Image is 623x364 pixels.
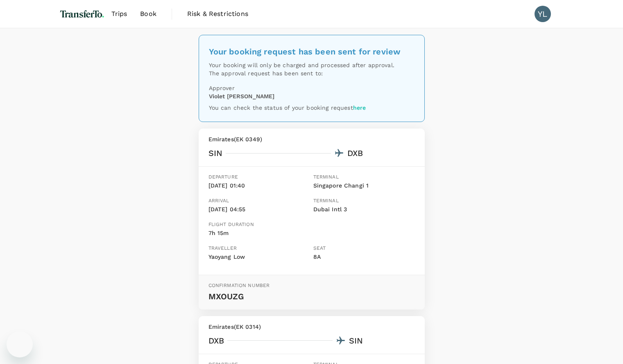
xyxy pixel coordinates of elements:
[140,9,156,19] span: Book
[208,282,415,290] p: Confirmation number
[208,197,310,205] p: Arrival
[208,229,254,238] p: 7h 15m
[208,244,310,253] p: Traveller
[349,334,363,347] div: SIN
[209,104,415,112] p: You can check the status of your booking request
[313,205,415,214] p: Dubai Intl 3
[209,84,415,92] p: Approver
[208,253,310,262] p: Yaoyang Low
[7,331,33,357] iframe: Button to launch messaging window
[313,173,415,181] p: Terminal
[59,5,105,23] img: TransferTo Investments Pte Ltd
[208,173,310,181] p: Departure
[187,9,248,19] span: Risk & Restrictions
[208,221,254,229] p: Flight duration
[313,197,415,205] p: Terminal
[209,45,415,58] div: Your booking request has been sent for review
[208,147,222,160] div: SIN
[313,253,415,262] p: 8A
[111,9,127,19] span: Trips
[208,181,310,190] p: [DATE] 01:40
[313,244,415,253] p: Seat
[208,334,224,347] div: DXB
[209,61,415,69] p: Your booking will only be charged and processed after approval.
[208,323,415,331] p: Emirates ( EK 0314 )
[353,104,366,111] a: here
[209,92,275,100] p: Violet [PERSON_NAME]
[208,205,310,214] p: [DATE] 04:55
[347,147,363,160] div: DXB
[313,181,415,190] p: Singapore Changi 1
[209,69,415,77] p: The approval request has been sent to:
[208,290,415,303] p: MXOUZG
[208,135,415,143] p: Emirates ( EK 0349 )
[535,6,551,22] div: YL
